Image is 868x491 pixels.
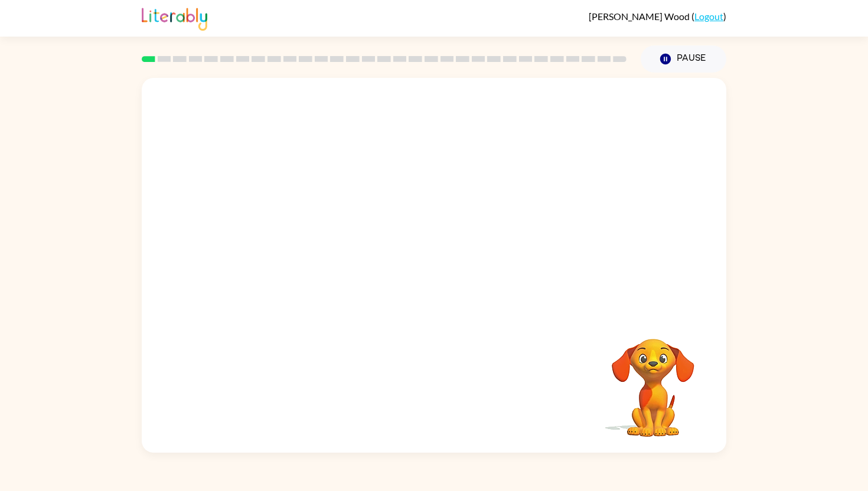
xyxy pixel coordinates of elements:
[594,320,712,438] video: Your browser must support playing .mp4 files to use Literably. Please try using another browser.
[641,45,726,73] button: Pause
[589,11,726,22] div: ( )
[142,5,207,31] img: Literably
[694,11,723,22] a: Logout
[589,11,691,22] span: [PERSON_NAME] Wood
